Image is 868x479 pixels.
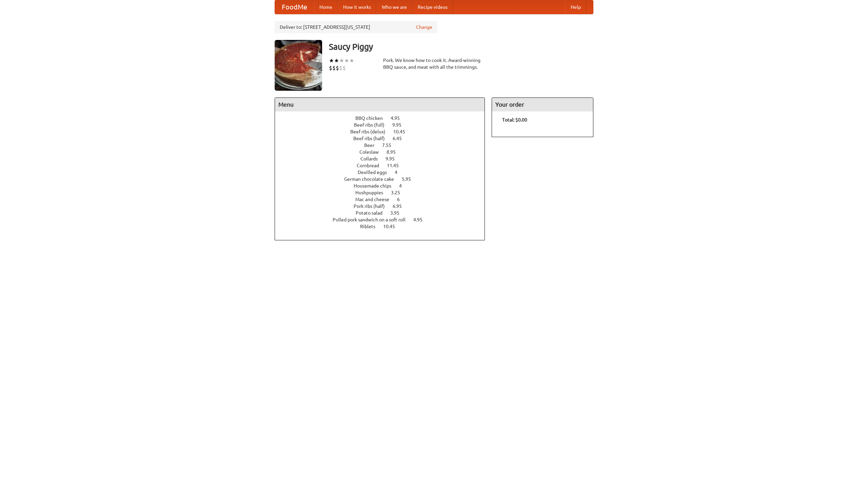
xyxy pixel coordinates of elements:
span: Housemade chips [354,183,398,189]
span: Mac and cheese [355,197,396,202]
li: ★ [344,57,349,64]
span: Beer [364,143,381,148]
h3: Saucy Piggy [329,40,593,53]
li: $ [329,64,332,72]
a: Pulled pork sandwich on a soft roll 4.95 [333,217,435,222]
a: Beef ribs (half) 6.45 [353,136,414,141]
a: Beef ribs (delux) 10.45 [350,129,418,134]
a: BBQ chicken 4.95 [355,115,412,121]
b: Total: $0.00 [502,117,527,123]
li: $ [336,64,339,72]
span: Pork ribs (half) [354,203,392,209]
a: Mac and cheese 6 [355,197,412,202]
span: 3.25 [391,190,407,195]
a: Beer 7.55 [364,143,404,148]
a: Change [416,24,432,30]
span: Beef ribs (half) [353,136,392,141]
a: Collards 9.95 [360,156,407,161]
span: Beef ribs (delux) [350,129,392,134]
span: 10.45 [393,129,412,134]
a: Coleslaw 8.95 [359,149,408,155]
span: Hushpuppies [355,190,390,195]
a: Recipe videos [412,0,453,14]
span: 6.45 [393,136,409,141]
a: Help [565,0,586,14]
span: 4.95 [391,115,407,121]
span: 7.55 [382,143,398,148]
span: Cornbread [357,163,386,168]
span: 5.95 [402,176,418,182]
span: Potato salad [356,210,389,216]
li: ★ [339,57,344,64]
div: Pork. We know how to cook it. Award-winning BBQ sauce, and meat with all the trimmings. [383,57,485,70]
a: Home [314,0,338,14]
li: ★ [334,57,339,64]
a: FoodMe [275,0,314,14]
a: Cornbread 11.45 [357,163,411,168]
span: 8.95 [387,149,402,155]
span: 9.95 [386,156,401,161]
li: ★ [329,57,334,64]
span: Collards [360,156,384,161]
h4: Menu [275,98,485,111]
span: 4 [399,183,409,189]
span: 4.95 [413,217,429,222]
span: 9.95 [392,122,408,128]
img: angular.jpg [275,40,322,91]
a: Pork ribs (half) 6.95 [354,203,414,209]
a: Potato salad 3.95 [356,210,412,216]
span: Pulled pork sandwich on a soft roll [333,217,412,222]
a: German chocolate cake 5.95 [344,176,423,182]
span: Coleslaw [359,149,386,155]
a: Who we are [376,0,412,14]
li: $ [342,64,346,72]
span: BBQ chicken [355,115,390,121]
span: 6.95 [393,203,409,209]
a: How it works [338,0,376,14]
span: German chocolate cake [344,176,401,182]
li: $ [332,64,336,72]
span: 10.45 [383,224,402,229]
span: Riblets [360,224,382,229]
a: Beef ribs (full) 9.95 [354,122,414,128]
span: Devilled eggs [358,170,394,175]
li: ★ [349,57,354,64]
li: $ [339,64,342,72]
h4: Your order [492,98,593,111]
a: Housemade chips 4 [354,183,414,189]
span: Beef ribs (full) [354,122,391,128]
span: 6 [397,197,407,202]
a: Devilled eggs 4 [358,170,410,175]
span: 11.45 [387,163,406,168]
a: Hushpuppies 3.25 [355,190,413,195]
span: 4 [395,170,404,175]
span: 3.95 [390,210,406,216]
div: Deliver to: [STREET_ADDRESS][US_STATE] [275,21,437,33]
a: Riblets 10.45 [360,224,408,229]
